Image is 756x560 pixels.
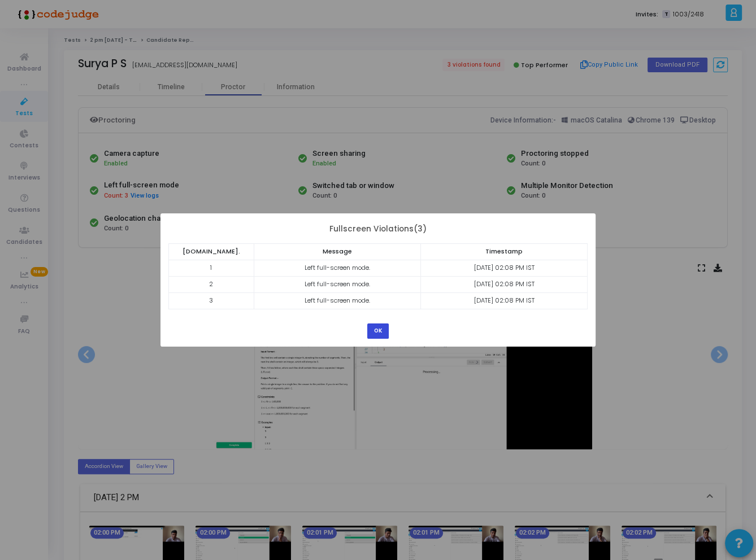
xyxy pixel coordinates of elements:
td: [DATE] 02:08 PM IST [420,276,587,292]
td: [DATE] 02:08 PM IST [420,292,587,309]
td: 2 [168,276,254,292]
th: Timestamp [420,243,587,260]
div: Fullscreen Violations(3) [168,221,588,234]
td: Left full-screen mode. [254,276,420,292]
th: [DOMAIN_NAME]. [168,243,254,260]
button: OK [367,323,389,339]
td: 1 [168,260,254,276]
td: Left full-screen mode. [254,292,420,309]
td: [DATE] 02:08 PM IST [420,260,587,276]
td: Left full-screen mode. [254,260,420,276]
th: Message [254,243,420,260]
td: 3 [168,292,254,309]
